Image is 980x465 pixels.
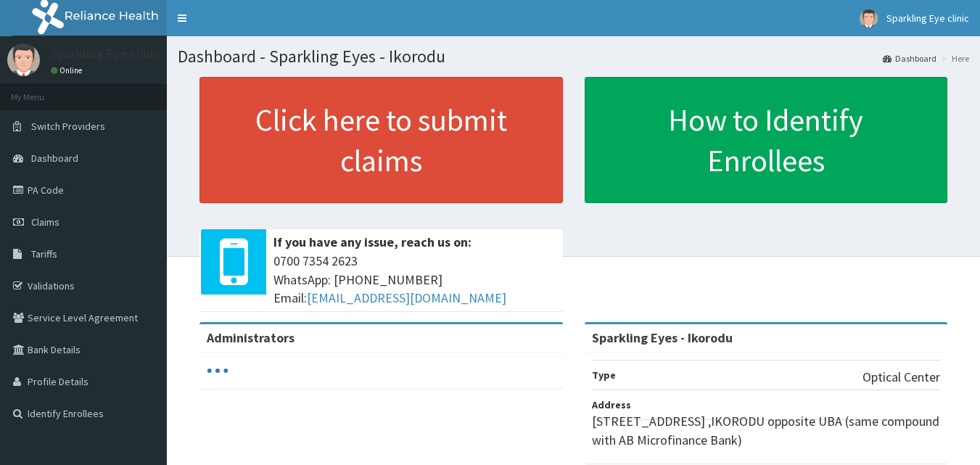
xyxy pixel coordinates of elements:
[31,120,105,133] span: Switch Providers
[31,215,59,229] span: Claims
[178,47,969,66] h1: Dashboard - Sparkling Eyes - Ikorodu
[207,360,228,382] svg: audio-loading
[938,52,969,65] li: Here
[862,368,940,387] p: Optical Center
[51,65,86,75] a: Online
[860,9,878,28] img: User Image
[31,152,78,165] span: Dashboard
[31,247,57,260] span: Tariffs
[886,12,969,25] span: Sparkling Eye clinic
[592,329,733,346] strong: Sparkling Eyes - Ikorodu
[592,398,631,411] b: Address
[883,52,936,65] a: Dashboard
[7,44,40,76] img: User Image
[307,289,506,306] a: [EMAIL_ADDRESS][DOMAIN_NAME]
[585,77,948,203] a: How to Identify Enrollees
[51,47,160,60] p: Sparkling Eye clinic
[592,412,941,449] p: [STREET_ADDRESS] ,IKORODU opposite UBA (same compound with AB Microfinance Bank)
[207,329,295,346] b: Administrators
[592,369,616,382] b: Type
[199,77,563,203] a: Click here to submit claims
[273,234,472,250] b: If you have any issue, reach us on:
[273,252,556,308] span: 0700 7354 2623 WhatsApp: [PHONE_NUMBER] Email:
